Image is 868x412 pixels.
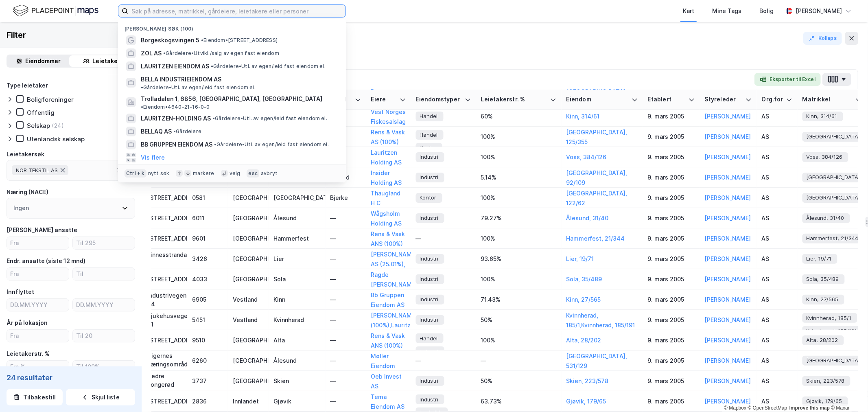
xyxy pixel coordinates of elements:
div: AS [762,275,793,283]
div: — [330,316,361,324]
div: — [330,132,361,141]
div: 50% [481,377,557,385]
span: BB GRUPPEN EIENDOM AS [141,140,212,149]
span: Eiendom • [STREET_ADDRESS] [201,37,278,44]
div: AS [762,132,793,141]
div: Ålesund [273,356,321,365]
span: • [163,50,166,56]
div: 50% [481,316,557,324]
span: Industri [420,214,439,222]
div: — [330,153,361,161]
span: Industri [420,275,439,283]
div: — [330,377,361,385]
div: År på lokasjon [7,318,48,328]
div: AS [762,234,793,243]
div: 0581 [192,193,223,202]
div: 9. mars 2005 [648,316,695,324]
div: 6011 [192,214,223,222]
span: LAURITZEN EIENDOM AS [141,61,209,71]
div: Endr. ansatte (siste 12 mnd) [7,256,85,266]
div: Innlandet [233,397,264,405]
div: Næring (NACE) [7,187,48,197]
input: Til [73,268,135,280]
div: [GEOGRAPHIC_DATA] [233,214,264,222]
div: [GEOGRAPHIC_DATA] [233,234,264,243]
span: BELLAQ AS [141,127,172,136]
div: Ctrl + k [125,169,146,178]
div: Eiendomstyper [416,96,461,103]
div: AS [762,295,793,304]
div: (24) [52,122,64,129]
div: Skien [273,377,321,385]
div: — [416,232,471,245]
div: Linnesstranda 2 [147,250,182,267]
div: AS [762,193,793,202]
button: Kollaps [803,32,842,45]
div: 9. mars 2005 [648,173,695,182]
div: — [330,336,361,344]
span: Gårdeiere • Utl. av egen/leid fast eiendom el. [214,141,329,148]
span: Skien, 223/578 [807,377,845,385]
div: 9. mars 2005 [648,275,695,283]
div: Org.form [762,96,783,103]
span: Gårdeiere [173,128,201,135]
span: Alta, 28/202 [807,336,838,344]
div: 93.65% [481,254,557,263]
div: Nedre Kongerød 29 [147,372,182,390]
div: 9. mars 2005 [648,397,695,405]
img: logo.f888ab2527a4732fd821a326f86c7f29.svg [13,4,98,18]
div: 9. mars 2005 [648,234,695,243]
div: 3426 [192,254,223,263]
div: [STREET_ADDRESS] [147,397,182,405]
div: 100% [481,234,557,243]
span: Industri [420,254,439,263]
div: Selskap [27,122,50,129]
div: AS [762,112,793,121]
div: 9510 [192,336,223,344]
button: Vis flere [141,153,165,162]
button: Eksporter til Excel [754,73,821,86]
div: AS [762,214,793,222]
div: 60% [481,112,557,121]
div: Boligforeninger [27,96,74,103]
div: Hammerfest [273,234,321,243]
div: 3737 [192,377,223,385]
div: 100% [481,336,557,344]
div: — [330,214,361,222]
div: Bjerke [330,193,361,202]
input: Fra [7,237,69,249]
div: AS [762,377,793,385]
div: Kvinnherad [273,316,321,324]
div: velg [230,170,241,177]
span: Industri [420,173,439,182]
div: Alta [273,336,321,344]
span: Kvinnherad, 185/1 [807,314,852,322]
div: — [330,112,361,121]
div: [STREET_ADDRESS] [147,275,182,283]
div: Innflyttet [7,287,34,297]
div: nytt søk [148,170,170,177]
div: — [330,254,361,263]
input: Fra % [7,361,69,373]
div: 9. mars 2005 [648,132,695,141]
div: Etablert [648,96,685,103]
div: 9. mars 2005 [648,112,695,121]
span: NOR TEKSTIL AS [16,167,58,173]
span: • [212,115,215,121]
div: [GEOGRAPHIC_DATA] [233,254,264,263]
span: • [141,84,143,90]
div: — [330,356,361,365]
div: Offentlig [27,109,55,116]
div: [STREET_ADDRESS] [147,234,182,243]
div: Filter [7,28,26,42]
div: [GEOGRAPHIC_DATA] [233,275,264,283]
div: 9601 [192,234,223,243]
div: 2836 [192,397,223,405]
input: Fra [7,268,69,280]
div: Vestland [233,316,264,324]
span: Handel [420,131,438,139]
span: BELLA INDUSTRIEIENDOM AS [141,75,221,84]
div: Kontrollprogram for chat [827,373,868,412]
span: Kinn, 27/565 [807,295,839,304]
a: Improve this map [789,405,830,411]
